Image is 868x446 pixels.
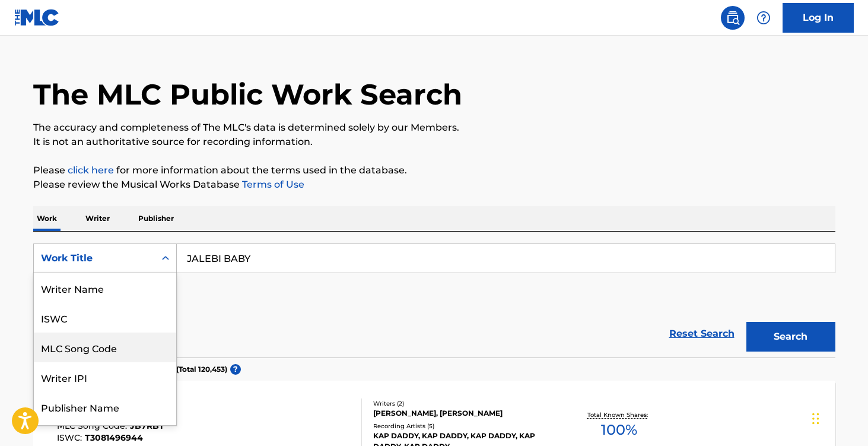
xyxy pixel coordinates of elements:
img: MLC Logo [14,9,60,26]
a: click here [68,165,114,176]
div: Writer IPI [34,362,176,392]
p: Publisher [135,206,177,231]
span: 100 % [601,419,637,441]
a: Terms of Use [240,179,304,190]
form: Search Form [33,243,835,358]
div: Recording Artists ( 5 ) [373,422,552,431]
a: Log In [783,3,854,33]
span: MLC Song Code : [57,420,130,431]
p: It is not an authoritative source for recording information. [33,135,835,149]
button: Search [746,322,835,352]
img: help [756,11,771,25]
div: Work Title [41,251,148,265]
div: Writer Name [34,273,176,303]
p: Writer [82,206,113,231]
div: Drag [812,401,819,436]
a: Reset Search [663,321,740,347]
p: Please for more information about the terms used in the database. [33,163,835,178]
span: JB7RBT [130,420,164,431]
span: ? [230,364,241,375]
div: Help [752,6,775,30]
div: Writers ( 2 ) [373,399,552,408]
p: Work [33,206,61,231]
p: Please review the Musical Works Database [33,178,835,192]
img: search [726,11,740,25]
div: Publisher Name [34,392,176,422]
h1: The MLC Public Work Search [33,77,462,112]
span: T3081496944 [85,432,143,443]
iframe: Chat Widget [809,389,868,446]
span: ISWC : [57,432,85,443]
div: ISWC [34,303,176,333]
div: [PERSON_NAME], [PERSON_NAME] [373,408,552,419]
p: The accuracy and completeness of The MLC's data is determined solely by our Members. [33,121,835,135]
a: Public Search [721,6,745,30]
p: Total Known Shares: [587,410,651,419]
div: MLC Song Code [34,333,176,362]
